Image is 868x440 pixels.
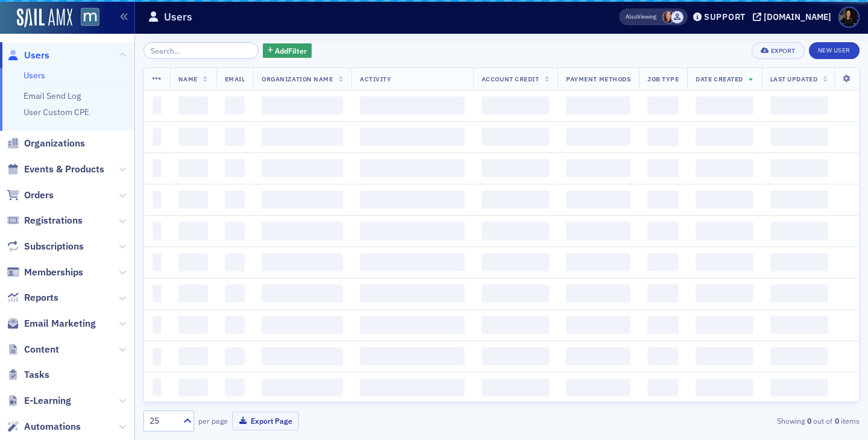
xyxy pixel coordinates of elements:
[805,415,813,426] strong: 0
[647,96,679,115] span: ‌
[566,253,631,271] span: ‌
[7,266,83,279] a: Memberships
[263,43,312,58] button: AddFilter
[771,48,796,54] div: Export
[482,379,549,397] span: ‌
[704,11,746,22] div: Support
[696,222,753,240] span: ‌
[696,379,753,397] span: ‌
[262,159,343,177] span: ‌
[24,420,81,433] span: Automations
[7,163,104,176] a: Events & Products
[696,159,753,177] span: ‌
[770,284,828,303] span: ‌
[770,128,828,146] span: ‌
[770,253,828,271] span: ‌
[626,13,637,20] div: Also
[7,368,49,382] a: Tasks
[662,11,675,24] span: Natalie Antonakas
[360,347,465,365] span: ‌
[24,163,104,176] span: Events & Products
[629,415,860,426] div: Showing out of items
[24,343,59,356] span: Content
[262,284,343,303] span: ‌
[360,316,465,334] span: ‌
[262,222,343,240] span: ‌
[7,394,71,407] a: E-Learning
[24,266,83,279] span: Memberships
[482,96,549,115] span: ‌
[566,75,631,83] span: Payment Methods
[232,412,299,430] button: Export Page
[482,128,549,146] span: ‌
[225,379,245,397] span: ‌
[753,13,835,21] button: [DOMAIN_NAME]
[262,128,343,146] span: ‌
[225,128,245,146] span: ‌
[24,368,49,382] span: Tasks
[153,159,162,177] span: ‌
[178,347,208,365] span: ‌
[178,190,208,209] span: ‌
[647,379,679,397] span: ‌
[647,316,679,334] span: ‌
[7,214,83,227] a: Registrations
[24,317,96,330] span: Email Marketing
[153,347,162,365] span: ‌
[262,347,343,365] span: ‌
[178,75,198,83] span: Name
[153,222,162,240] span: ‌
[360,159,465,177] span: ‌
[647,128,679,146] span: ‌
[24,107,89,118] a: User Custom CPE
[360,253,465,271] span: ‌
[262,379,343,397] span: ‌
[647,190,679,209] span: ‌
[24,90,81,101] a: Email Send Log
[360,128,465,146] span: ‌
[360,75,391,83] span: Activity
[81,8,99,27] img: SailAMX
[225,222,245,240] span: ‌
[671,11,684,24] span: Justin Chase
[482,347,549,365] span: ‌
[178,222,208,240] span: ‌
[7,343,59,356] a: Content
[225,316,245,334] span: ‌
[566,379,631,397] span: ‌
[198,415,228,426] label: per page
[153,96,162,115] span: ‌
[24,291,58,304] span: Reports
[7,291,58,304] a: Reports
[360,222,465,240] span: ‌
[566,316,631,334] span: ‌
[566,190,631,209] span: ‌
[153,316,162,334] span: ‌
[752,42,804,59] button: Export
[696,316,753,334] span: ‌
[149,415,176,427] div: 25
[275,45,307,56] span: Add Filter
[566,96,631,115] span: ‌
[262,190,343,209] span: ‌
[262,316,343,334] span: ‌
[24,240,84,253] span: Subscriptions
[696,347,753,365] span: ‌
[164,10,192,24] h1: Users
[482,75,539,83] span: Account Credit
[225,159,245,177] span: ‌
[360,96,465,115] span: ‌
[482,253,549,271] span: ‌
[153,190,162,209] span: ‌
[770,316,828,334] span: ‌
[178,96,208,115] span: ‌
[143,42,259,59] input: Search…
[7,137,85,150] a: Organizations
[647,222,679,240] span: ‌
[225,75,245,83] span: Email
[482,284,549,303] span: ‌
[153,253,162,271] span: ‌
[225,253,245,271] span: ‌
[7,49,49,62] a: Users
[696,190,753,209] span: ‌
